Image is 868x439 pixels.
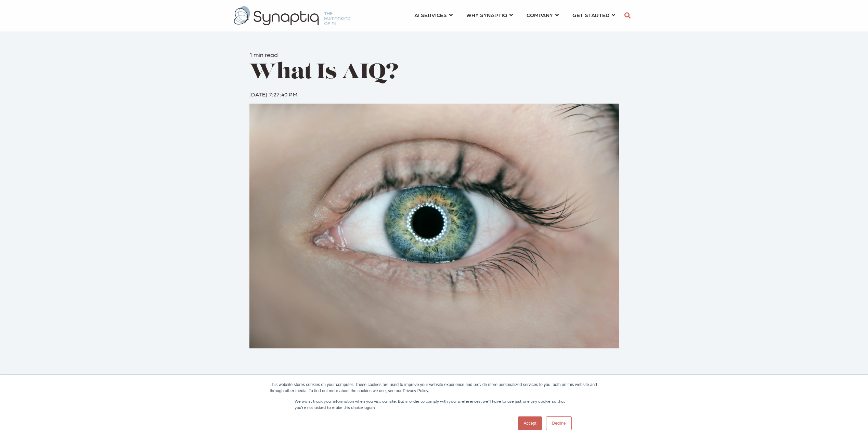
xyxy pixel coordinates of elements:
a: COMPANY [527,9,559,21]
span: COMPANY [527,10,553,19]
p: We won't track your information when you visit our site. But in order to comply with your prefere... [295,398,574,410]
a: GET STARTED [572,9,615,21]
span: WHY SYNAPTIQ [466,10,507,19]
nav: menu [407,3,622,28]
a: WHY SYNAPTIQ [466,9,513,21]
img: Featured Image [249,104,619,348]
span: AI SERVICES [414,10,447,19]
img: synaptiq logo-2 [234,6,350,25]
span: [DATE] 7:27:40 PM [249,91,297,97]
h6: 1 min read [249,51,619,58]
div: This website stores cookies on your computer. These cookies are used to improve your website expe... [270,382,598,394]
a: Accept [518,416,542,430]
span: What Is AIQ? [249,62,399,84]
a: Decline [546,416,571,430]
a: AI SERVICES [414,9,453,21]
span: GET STARTED [572,10,609,19]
